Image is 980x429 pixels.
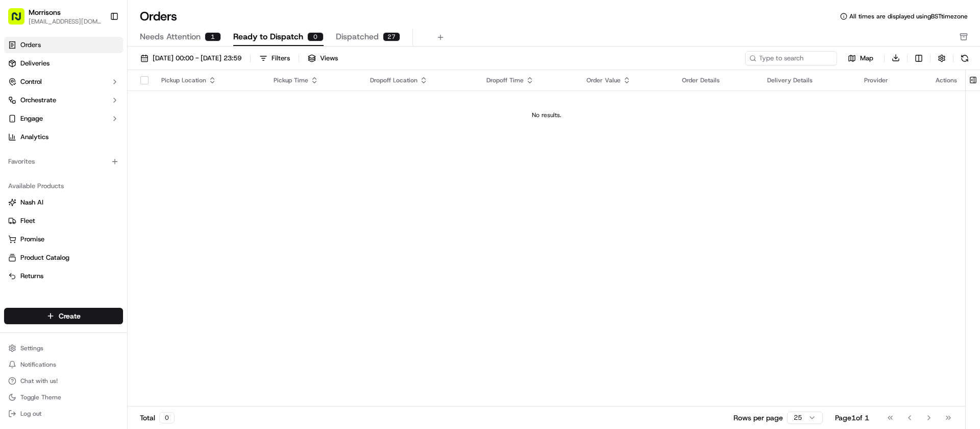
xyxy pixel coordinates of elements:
[274,76,354,84] div: Pickup Time
[29,17,102,26] button: [EMAIL_ADDRESS][DOMAIN_NAME]
[835,413,869,423] div: Page 1 of 1
[4,110,123,127] button: Engage
[205,32,221,41] div: 1
[20,235,44,244] span: Promise
[4,213,123,229] button: Fleet
[140,412,175,423] div: Total
[864,76,919,84] div: Provider
[4,231,123,247] button: Promise
[20,216,35,225] span: Fleet
[958,51,972,65] button: Refresh
[733,413,783,423] p: Rows per page
[4,55,123,72] a: Deliveries
[20,253,69,262] span: Product Catalog
[4,341,123,355] button: Settings
[4,37,123,53] a: Orders
[320,54,338,63] span: Views
[682,76,751,84] div: Order Details
[20,132,48,142] span: Analytics
[233,31,303,43] span: Ready to Dispatch
[4,390,123,404] button: Toggle Theme
[153,54,241,63] span: [DATE] 00:00 - [DATE] 23:59
[255,51,295,65] button: Filters
[20,393,61,401] span: Toggle Theme
[20,96,56,105] span: Orchestrate
[4,178,123,194] div: Available Products
[59,311,81,321] span: Create
[745,51,837,65] input: Type to search
[4,153,123,170] div: Favorites
[29,7,61,17] button: Morrisons
[159,412,175,423] div: 0
[4,357,123,372] button: Notifications
[272,54,290,63] div: Filters
[4,74,123,90] button: Control
[486,76,570,84] div: Dropoff Time
[140,8,177,25] h1: Orders
[303,51,342,65] button: Views
[4,268,123,284] button: Returns
[307,32,324,41] div: 0
[8,216,119,225] a: Fleet
[8,272,119,281] a: Returns
[4,194,123,211] button: Nash AI
[370,76,470,84] div: Dropoff Location
[4,129,123,145] a: Analytics
[383,32,400,41] div: 27
[586,76,666,84] div: Order Value
[20,198,43,207] span: Nash AI
[20,59,50,68] span: Deliveries
[20,77,42,86] span: Control
[841,52,880,64] button: Map
[20,410,41,418] span: Log out
[4,407,123,421] button: Log out
[132,111,961,119] div: No results.
[8,198,119,207] a: Nash AI
[20,40,41,50] span: Orders
[767,76,848,84] div: Delivery Details
[936,76,957,84] div: Actions
[860,54,873,63] span: Map
[161,76,257,84] div: Pickup Location
[20,377,58,385] span: Chat with us!
[4,92,123,108] button: Orchestrate
[20,114,43,123] span: Engage
[4,4,106,29] button: Morrisons[EMAIL_ADDRESS][DOMAIN_NAME]
[336,31,379,43] span: Dispatched
[4,374,123,388] button: Chat with us!
[136,51,246,65] button: [DATE] 00:00 - [DATE] 23:59
[20,344,43,352] span: Settings
[20,272,43,281] span: Returns
[8,235,119,244] a: Promise
[4,308,123,324] button: Create
[140,31,201,43] span: Needs Attention
[4,250,123,266] button: Product Catalog
[20,360,56,369] span: Notifications
[8,253,119,262] a: Product Catalog
[849,12,968,20] span: All times are displayed using BST timezone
